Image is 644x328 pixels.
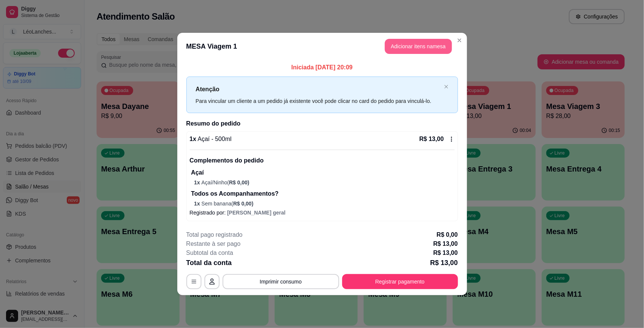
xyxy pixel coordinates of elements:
[186,239,241,248] p: Restante à ser pago
[186,257,232,268] p: Total da conta
[194,201,201,207] span: 1 x
[453,34,466,46] button: Close
[430,257,458,268] p: R$ 13,00
[190,209,455,216] p: Registrado por:
[194,200,455,207] p: Sem banana (
[191,168,455,177] p: Açaí
[433,239,458,248] p: R$ 13,00
[227,210,286,216] span: [PERSON_NAME] geral
[385,39,452,54] button: Adicionar itens namesa
[194,179,201,185] span: 1 x
[191,189,455,198] p: Todos os Acompanhamentos?
[186,248,234,257] p: Subtotal da conta
[186,230,243,239] p: Total pago registrado
[196,97,441,105] div: Para vincular um cliente a um pedido já existente você pode clicar no card do pedido para vinculá...
[190,135,232,144] p: 1 x
[420,135,444,144] p: R$ 13,00
[444,84,449,89] span: close
[186,119,458,128] h2: Resumo do pedido
[190,156,455,165] p: Complementos do pedido
[177,33,467,60] header: MESA Viagem 1
[223,274,339,289] button: Imprimir consumo
[433,248,458,257] p: R$ 13,00
[196,84,441,94] p: Atenção
[196,136,231,142] span: Açaí - 500ml
[437,230,458,239] p: R$ 0,00
[342,274,458,289] button: Registrar pagamento
[233,201,254,207] span: R$ 0,00 )
[194,179,455,186] p: Açaí/Ninho (
[229,179,249,185] span: R$ 0,00 )
[444,84,449,89] button: close
[186,63,458,72] p: Iniciada [DATE] 20:09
